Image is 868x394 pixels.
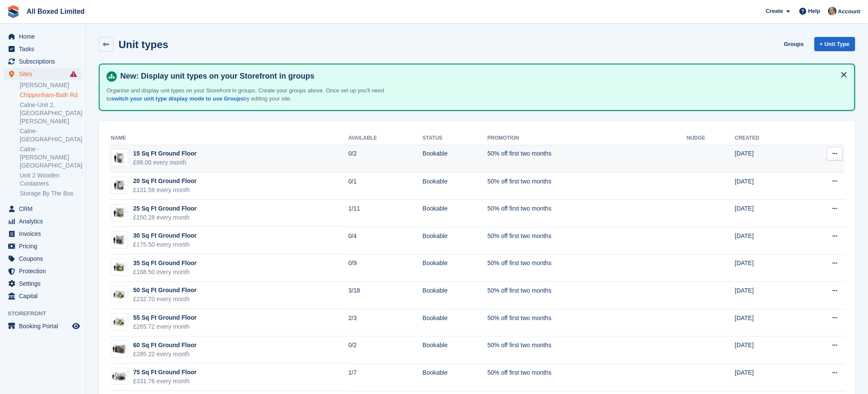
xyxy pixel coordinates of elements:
span: Settings [19,278,70,290]
td: Bookable [423,363,487,391]
i: Smart entry sync failures have occurred [70,70,77,77]
td: [DATE] [735,200,798,227]
span: CRM [19,203,70,215]
a: menu [4,203,81,215]
td: [DATE] [735,172,798,200]
td: 50% off first two months [487,145,687,172]
a: Calne-Unit 2, [GEOGRAPHIC_DATA][PERSON_NAME] [20,101,81,125]
span: Analytics [19,215,70,227]
a: Calne-[GEOGRAPHIC_DATA] [20,127,81,144]
div: 60 Sq Ft Ground Floor [133,341,197,350]
a: Chippenham-Bath Rd [20,91,81,99]
td: 0/2 [348,336,423,364]
td: [DATE] [735,145,798,172]
img: 25.jpg [111,206,128,219]
td: 2/3 [348,309,423,336]
td: 50% off first two months [487,336,687,364]
a: All Boxed Limited [23,4,88,18]
span: Coupons [19,253,70,265]
div: £188.50 every month [133,268,197,277]
div: £150.28 every month [133,213,197,222]
td: 1/11 [348,200,423,227]
td: 50% off first two months [487,282,687,309]
span: Sites [19,68,70,80]
h2: Unit types [119,39,168,50]
td: Bookable [423,336,487,364]
th: Nudge [687,131,735,145]
td: Bookable [423,200,487,227]
td: [DATE] [735,363,798,391]
a: Calne -[PERSON_NAME][GEOGRAPHIC_DATA] [20,145,81,170]
th: Created [735,131,798,145]
a: menu [4,240,81,252]
div: 50 Sq Ft Ground Floor [133,286,197,295]
span: Subscriptions [19,55,70,67]
td: 50% off first two months [487,172,687,200]
span: Home [19,31,70,43]
td: [DATE] [735,282,798,309]
a: menu [4,55,81,67]
td: 50% off first two months [487,309,687,336]
th: Status [423,131,487,145]
td: 50% off first two months [487,227,687,254]
p: Organise and display unit types on your Storefront in groups. Create your groups above. Once set ... [107,86,407,103]
span: Tasks [19,43,70,55]
img: 60-sqft-unit.jpg [111,343,128,355]
img: 20-sqft-unit%20(4).jpg [111,179,128,192]
a: Unit 2 Wooden Containers [20,171,81,188]
div: £232.70 every month [133,295,197,304]
h4: New: Display unit types on your Storefront in groups [117,71,847,81]
a: [PERSON_NAME] [20,81,81,89]
td: Bookable [423,145,487,172]
img: 15-sqft-unit.jpg [111,152,128,164]
td: [DATE] [735,336,798,364]
img: 50.jpg [111,288,128,301]
td: [DATE] [735,227,798,254]
span: Invoices [19,228,70,240]
td: 3/18 [348,282,423,309]
td: 50% off first two months [487,363,687,391]
td: Bookable [423,282,487,309]
div: 30 Sq Ft Ground Floor [133,231,197,240]
th: Available [348,131,423,145]
span: Capital [19,290,70,302]
td: 0/1 [348,172,423,200]
td: 0/2 [348,145,423,172]
td: Bookable [423,309,487,336]
td: 1/7 [348,363,423,391]
div: £175.50 every month [133,240,197,249]
span: Storefront [8,309,85,318]
td: 50% off first two months [487,200,687,227]
img: 55sqft.jpg [111,316,128,328]
th: Promotion [487,131,687,145]
a: menu [4,290,81,302]
a: menu [4,228,81,240]
span: Create [766,7,783,15]
td: 0/4 [348,227,423,254]
a: menu [4,253,81,265]
span: Account [838,7,860,16]
a: + Unit Type [814,37,855,51]
img: Sandie Mills [828,7,837,15]
a: menu [4,320,81,332]
div: 35 Sq Ft Ground Floor [133,259,197,268]
td: Bookable [423,172,487,200]
td: [DATE] [735,309,798,336]
a: menu [4,31,81,43]
a: menu [4,43,81,55]
a: switch your unit type display mode to use Groups [111,95,244,102]
span: Pricing [19,240,70,252]
div: £285.22 every month [133,350,197,359]
td: Bookable [423,254,487,282]
td: 0/9 [348,254,423,282]
a: menu [4,215,81,227]
img: 35-sqft-unit.jpg [111,261,128,274]
a: menu [4,68,81,80]
div: 25 Sq Ft Ground Floor [133,204,197,213]
a: Preview store [71,321,81,331]
span: Protection [19,265,70,277]
div: £331.76 every month [133,377,197,386]
th: Name [109,131,348,145]
span: Booking Portal [19,320,70,332]
div: £98.00 every month [133,158,197,167]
